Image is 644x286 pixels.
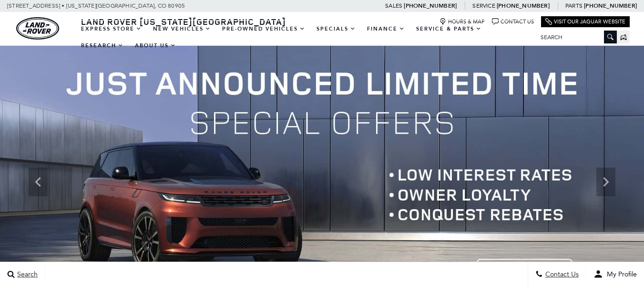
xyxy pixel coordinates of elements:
[385,2,402,9] span: Sales
[15,270,38,278] span: Search
[584,2,637,10] a: [PHONE_NUMBER]
[603,270,637,278] span: My Profile
[404,2,457,10] a: [PHONE_NUMBER]
[565,2,583,9] span: Parts
[586,262,644,286] button: user-profile-menu
[533,32,617,43] input: Search
[440,18,485,25] a: Hours & Map
[129,37,182,54] a: About Us
[75,21,147,37] a: EXPRESS STORE
[311,21,361,37] a: Specials
[543,270,579,278] span: Contact Us
[75,16,292,27] a: Land Rover [US_STATE][GEOGRAPHIC_DATA]
[16,17,59,40] a: land-rover
[497,2,550,10] a: [PHONE_NUMBER]
[75,37,129,54] a: Research
[545,18,625,25] a: Visit Our Jaguar Website
[472,2,495,9] span: Service
[16,17,59,40] img: Land Rover
[492,18,534,25] a: Contact Us
[216,21,311,37] a: Pre-Owned Vehicles
[81,16,286,27] span: Land Rover [US_STATE][GEOGRAPHIC_DATA]
[147,21,216,37] a: New Vehicles
[410,21,487,37] a: Service & Parts
[7,2,185,9] a: [STREET_ADDRESS] • [US_STATE][GEOGRAPHIC_DATA], CO 80905
[361,21,410,37] a: Finance
[75,21,533,54] nav: Main Navigation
